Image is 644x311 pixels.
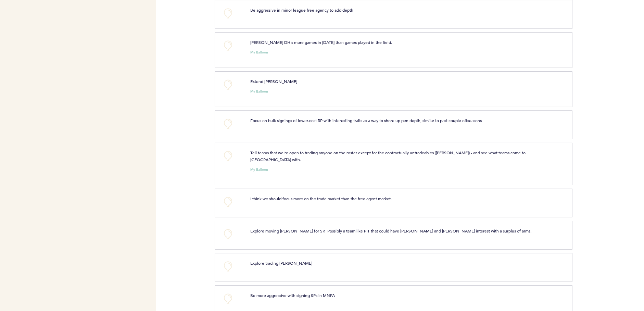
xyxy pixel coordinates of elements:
[250,168,268,171] small: My Balloon
[250,260,312,266] span: Explore trading [PERSON_NAME]
[250,7,353,13] span: Be aggressive in minor league free agency to add depth
[250,90,268,93] small: My Balloon
[250,79,297,84] span: Extend [PERSON_NAME]
[250,292,335,298] span: Be more aggressive with signing SPs in MNFA
[250,118,482,123] span: Focus on bulk signings of lower-cost RP with interesting traits as a way to shore up pen depth, s...
[250,51,268,54] small: My Balloon
[250,150,527,162] span: Tell teams that we're open to trading anyone on the roster except for the contractually untradeab...
[250,39,392,45] span: [PERSON_NAME] DH's more games in [DATE] than games played in the field.
[250,228,531,234] span: Explore moving [PERSON_NAME] for SP. Possibly a team like PIT that could have [PERSON_NAME] and [...
[250,196,392,201] span: I think we should focus more on the trade market than the free agent market.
